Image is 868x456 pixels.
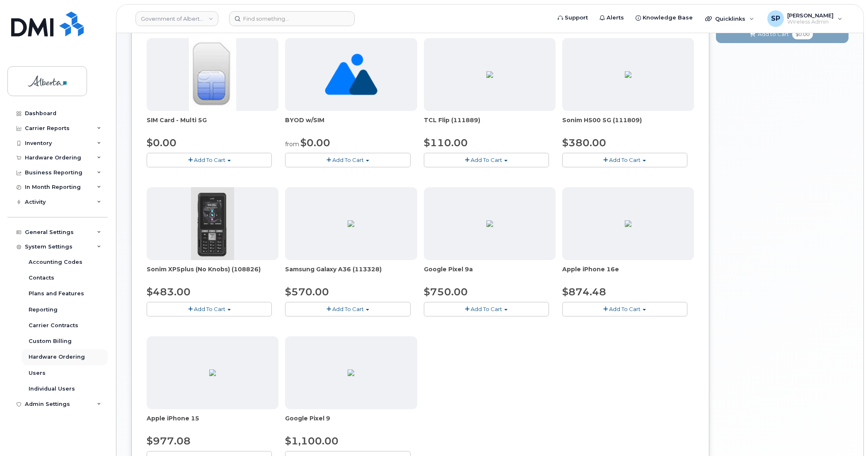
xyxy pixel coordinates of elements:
a: Support [552,10,594,26]
button: Add To Cart [562,302,687,316]
span: Add To Cart [471,157,502,163]
button: Add To Cart [147,153,272,167]
img: 4BBBA1A7-EEE1-4148-A36C-898E0DC10F5F.png [486,71,493,78]
img: 00D627D4-43E9-49B7-A367-2C99342E128C.jpg [189,38,236,111]
div: Sonim XP5plus (No Knobs) (108826) [147,265,278,282]
div: Apple iPhone 15 [147,414,278,431]
button: Add To Cart [285,153,410,167]
a: Knowledge Base [630,10,699,26]
button: Add To Cart [424,153,549,167]
img: Sonim_xp5.png [191,187,235,260]
input: Find something... [229,11,355,26]
img: 79D338F0-FFFB-4B19-B7FF-DB34F512C68B.png [625,71,631,78]
span: $570.00 [285,286,329,298]
div: BYOD w/SIM [285,116,417,133]
span: [PERSON_NAME] [787,12,834,19]
img: ED9FC9C2-4804-4D92-8A77-98887F1967E0.png [348,220,354,227]
button: Add to Cart $0.00 [716,26,849,43]
span: Add To Cart [471,306,502,312]
div: Sonim H500 5G (111809) [562,116,694,133]
span: Add To Cart [332,306,364,312]
span: $874.48 [562,286,606,298]
span: SP [771,14,780,24]
span: Add To Cart [609,157,641,163]
span: $977.08 [147,435,191,447]
button: Add To Cart [285,302,410,316]
img: 13294312-3312-4219-9925-ACC385DD21E2.png [486,220,493,227]
span: $0.00 [792,29,813,39]
button: Add To Cart [562,153,687,167]
span: $0.00 [300,137,330,149]
img: 19E98D24-4FE0-463D-A6C8-45919DAD109D.png [348,369,354,376]
div: Google Pixel 9a [424,265,556,282]
span: Alerts [607,14,624,22]
span: Add To Cart [194,306,225,312]
div: SIM Card - Multi 5G [147,116,278,133]
button: Add To Cart [147,302,272,316]
span: $380.00 [562,137,606,149]
span: Quicklinks [715,15,745,22]
img: no_image_found-2caef05468ed5679b831cfe6fc140e25e0c280774317ffc20a367ab7fd17291e.png [325,38,377,111]
span: Wireless Admin [787,19,834,25]
div: Samsung Galaxy A36 (113328) [285,265,417,282]
span: $750.00 [424,286,468,298]
div: Quicklinks [699,10,760,27]
span: Add To Cart [609,306,641,312]
span: Add to Cart [758,30,789,38]
div: Apple iPhone 16e [562,265,694,282]
img: 96FE4D95-2934-46F2-B57A-6FE1B9896579.png [209,369,216,376]
span: $110.00 [424,137,468,149]
div: TCL Flip (111889) [424,116,556,133]
span: Knowledge Base [643,14,693,22]
div: Google Pixel 9 [285,414,417,431]
span: $483.00 [147,286,191,298]
span: $1,100.00 [285,435,338,447]
div: Susannah Parlee [762,10,848,27]
span: Add To Cart [332,157,364,163]
span: $0.00 [147,137,177,149]
small: from [285,140,299,148]
span: Support [565,14,588,22]
a: Government of Alberta (GOA) [135,11,218,26]
a: Alerts [594,10,630,26]
button: Add To Cart [424,302,549,316]
span: Add To Cart [194,157,225,163]
img: BB80DA02-9C0E-4782-AB1B-B1D93CAC2204.png [625,220,631,227]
